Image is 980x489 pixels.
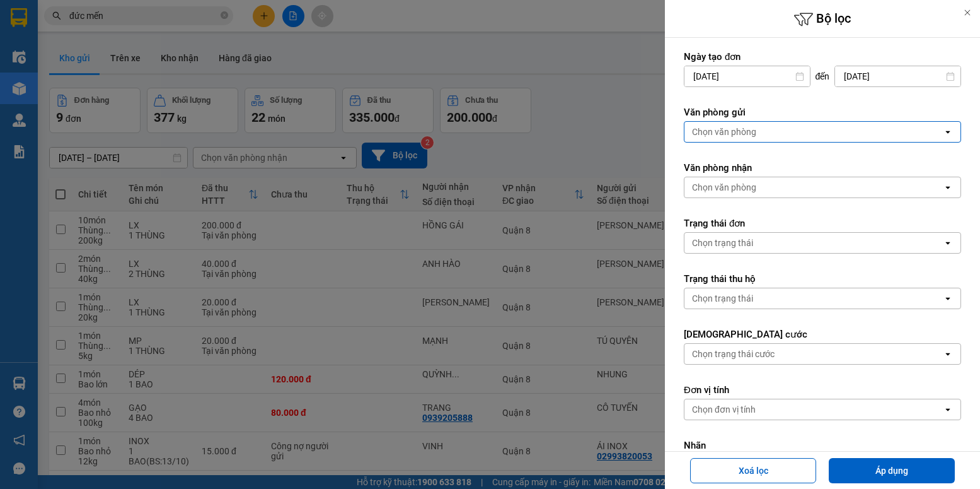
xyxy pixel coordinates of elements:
[684,50,961,63] label: Ngày tạo đơn
[684,162,961,174] label: Văn phòng nhận
[684,217,961,230] label: Trạng thái đơn
[692,348,775,360] div: Chọn trạng thái cước
[665,9,980,29] h6: Bộ lọc
[684,66,810,86] input: Select a date.
[835,66,960,86] input: Select a date.
[692,181,756,194] div: Chọn văn phòng
[684,106,961,119] label: Văn phòng gửi
[684,384,961,396] label: Đơn vị tính
[943,238,953,248] svg: open
[684,439,961,452] label: Nhãn
[943,293,953,303] svg: open
[943,182,953,192] svg: open
[692,292,753,305] div: Chọn trạng thái
[816,70,830,83] span: đến
[684,328,961,341] label: [DEMOGRAPHIC_DATA] cước
[943,349,953,359] svg: open
[692,403,756,416] div: Chọn đơn vị tính
[829,458,955,483] button: Áp dụng
[943,404,953,415] svg: open
[690,458,816,483] button: Xoá lọc
[692,237,753,249] div: Chọn trạng thái
[692,126,756,138] div: Chọn văn phòng
[684,273,961,285] label: Trạng thái thu hộ
[943,127,953,137] svg: open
